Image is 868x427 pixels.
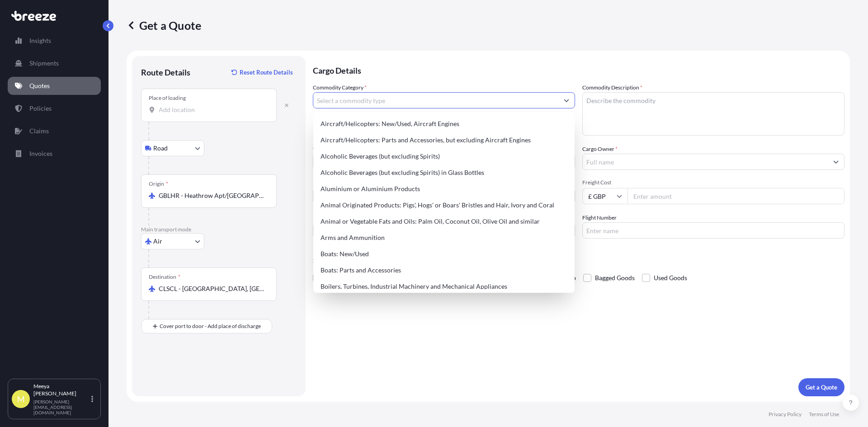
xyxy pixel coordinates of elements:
div: Arms and Ammunition [317,230,571,246]
label: Cargo Owner [582,145,618,154]
p: Meeya [PERSON_NAME] [33,383,90,397]
p: Get a Quote [127,18,201,33]
p: Reset Route Details [240,68,293,77]
p: [PERSON_NAME][EMAIL_ADDRESS][DOMAIN_NAME] [33,399,90,415]
p: Insights [29,36,51,45]
input: Full name [583,154,828,170]
span: Freight Cost [582,179,844,186]
input: Enter name [582,222,844,239]
label: Commodity Description [582,83,642,92]
div: Origin [149,180,168,188]
button: Select transport [141,233,204,249]
label: Booking Reference [313,213,358,222]
input: Your internal reference [313,222,575,239]
div: Boats: New/Used [317,246,571,262]
button: Show suggestions [828,154,844,170]
p: Route Details [141,67,190,78]
input: Place of loading [159,105,265,114]
div: Alcoholic Beverages (but excluding Spirits) [317,148,571,164]
span: Bagged Goods [595,271,635,285]
span: Road [153,144,168,153]
input: Destination [159,284,265,293]
button: Select transport [141,140,204,156]
span: Commodity Value [313,145,575,152]
span: Cover port to door - Add place of discharge [160,322,261,331]
span: Load Type [313,179,340,188]
p: Special Conditions [313,257,844,264]
p: Terms of Use [809,411,839,418]
p: Invoices [29,149,52,158]
div: Aluminium or Aluminium Products [317,181,571,197]
span: Air [153,237,162,246]
span: M [17,394,25,404]
label: Flight Number [582,213,617,222]
div: Boats: Parts and Accessories [317,262,571,278]
p: Policies [29,104,52,113]
input: Origin [159,191,265,200]
div: Animal or Vegetable Fats and Oils: Palm Oil, Coconut Oil, Olive Oil and similar [317,213,571,230]
button: Show suggestions [558,92,575,108]
input: Select a commodity type [313,92,558,108]
input: Enter amount [627,188,844,204]
div: Destination [149,273,180,281]
label: Commodity Category [313,83,367,92]
p: Get a Quote [806,383,837,392]
div: Boilers, Turbines, Industrial Machinery and Mechanical Appliances [317,278,571,295]
p: Main transport mode [141,226,297,233]
div: Animal Originated Products: Pigs', Hogs' or Boars' Bristles and Hair, Ivory and Coral [317,197,571,213]
p: Claims [29,127,49,136]
div: Aircraft/Helicopters: New/Used, Aircraft Engines [317,116,571,132]
p: Shipments [29,59,59,68]
div: Aircraft/Helicopters: Parts and Accessories, but excluding Aircraft Engines [317,132,571,148]
div: Place of loading [149,94,186,102]
p: Cargo Details [313,56,844,83]
span: Used Goods [654,271,687,285]
div: Alcoholic Beverages (but excluding Spirits) in Glass Bottles [317,164,571,181]
p: Quotes [29,81,50,90]
p: Privacy Policy [769,411,802,418]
